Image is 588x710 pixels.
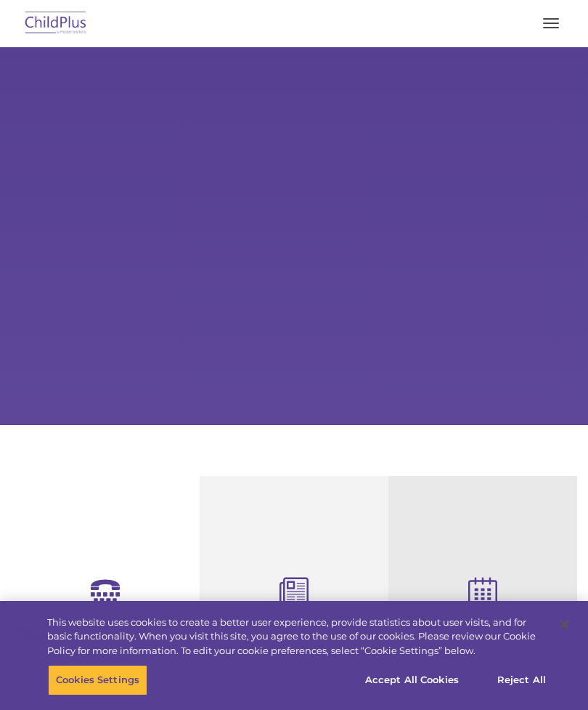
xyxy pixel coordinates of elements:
[47,616,547,658] div: This website uses cookies to create a better user experience, provide statistics about user visit...
[48,665,147,695] button: Cookies Settings
[357,665,467,695] button: Accept All Cookies
[476,665,567,695] button: Reject All
[22,7,90,41] img: ChildPlus by Procare Solutions
[549,608,581,640] button: Close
